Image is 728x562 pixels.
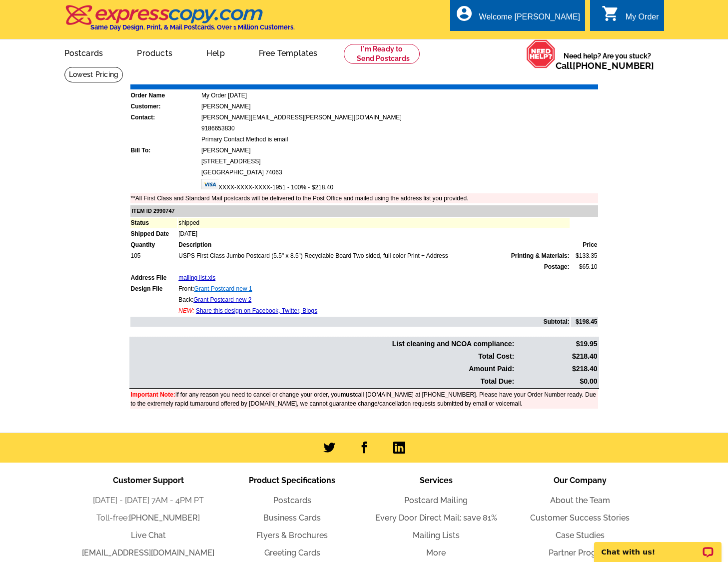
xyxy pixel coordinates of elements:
a: Partner Program [549,548,611,558]
div: Welcome [PERSON_NAME] [479,12,580,26]
a: More [426,548,446,558]
li: [DATE] - [DATE] 7AM - 4PM PT [76,495,220,507]
td: XXXX-XXXX-XXXX-1951 - 100% - $218.40 [201,178,598,192]
h4: Same Day Design, Print, & Mail Postcards. Over 1 Million Customers. [90,23,295,31]
td: $19.95 [516,338,598,350]
td: Primary Contact Method is email [201,134,598,144]
td: shipped [178,218,570,228]
td: Amount Paid: [130,363,515,375]
i: shopping_cart [602,4,620,22]
a: Live Chat [131,531,166,540]
td: $133.35 [571,251,598,261]
td: [DATE] [178,229,570,239]
a: shopping_cart My Order [602,11,659,23]
td: Shipped Date [130,229,177,239]
iframe: LiveChat chat widget [588,531,728,562]
td: Quantity [130,240,177,250]
td: Contact: [130,112,200,122]
font: Important Note: [131,391,175,398]
td: $218.40 [516,363,598,375]
a: Help [190,40,241,64]
td: Design File [130,284,177,294]
td: **All First Class and Standard Mail postcards will be delivered to the Post Office and mailed usi... [130,193,598,203]
span: Services [420,476,453,485]
a: [EMAIL_ADDRESS][DOMAIN_NAME] [82,548,214,558]
td: $0.00 [516,376,598,387]
span: Product Specifications [249,476,335,485]
td: Order Name [130,90,200,100]
span: Customer Support [113,476,184,485]
a: Postcards [48,40,119,64]
a: Flyers & Brochures [256,531,328,540]
a: Case Studies [556,531,605,540]
span: Our Company [554,476,607,485]
img: visa.gif [201,179,218,189]
td: Status [130,218,177,228]
strong: Postage: [544,263,570,270]
span: Call [556,60,654,71]
a: [PHONE_NUMBER] [129,513,200,523]
a: Mailing Lists [413,531,460,540]
td: List cleaning and NCOA compliance: [130,338,515,350]
td: Front: [178,284,570,294]
a: Business Cards [263,513,321,523]
a: [PHONE_NUMBER] [573,60,654,71]
span: NEW: [178,307,194,314]
td: [PERSON_NAME] [201,145,598,155]
a: Postcards [273,496,311,505]
a: mailing list.xls [178,274,215,281]
td: $198.45 [571,317,598,327]
span: Printing & Materials: [511,251,570,260]
td: Subtotal: [130,317,570,327]
td: [STREET_ADDRESS] [201,156,598,166]
a: Products [121,40,188,64]
td: Price [571,240,598,250]
a: Postcard Mailing [404,496,468,505]
a: Share this design on Facebook, Twitter, Blogs [196,307,317,314]
a: Customer Success Stories [530,513,630,523]
a: Every Door Direct Mail: save 81% [375,513,497,523]
td: Back: [178,295,570,305]
a: About the Team [550,496,610,505]
td: 105 [130,251,177,261]
td: Description [178,240,570,250]
td: $65.10 [571,262,598,272]
div: My Order [626,12,659,26]
td: Total Due: [130,376,515,387]
span: Need help? Are you stuck? [556,51,659,71]
td: [PERSON_NAME] [201,101,598,111]
b: must [341,391,355,398]
a: Grant Postcard new 1 [194,285,252,292]
a: Grant Postcard new 2 [193,296,251,303]
td: ITEM ID 2990747 [130,205,598,217]
td: Customer: [130,101,200,111]
td: 9186653830 [201,123,598,133]
i: account_circle [455,4,473,22]
img: help [526,39,556,68]
td: If for any reason you need to cancel or change your order, you call [DOMAIN_NAME] at [PHONE_NUMBE... [130,390,598,409]
td: $218.40 [516,351,598,362]
td: Total Cost: [130,351,515,362]
td: USPS First Class Jumbo Postcard (5.5" x 8.5") Recyclable Board Two sided, full color Print + Address [178,251,570,261]
td: [PERSON_NAME][EMAIL_ADDRESS][PERSON_NAME][DOMAIN_NAME] [201,112,598,122]
td: Bill To: [130,145,200,155]
td: Address File [130,273,177,283]
a: Free Templates [243,40,334,64]
td: [GEOGRAPHIC_DATA] 74063 [201,167,598,177]
li: Toll-free: [76,512,220,524]
td: My Order [DATE] [201,90,598,100]
a: Same Day Design, Print, & Mail Postcards. Over 1 Million Customers. [64,12,295,31]
a: Greeting Cards [264,548,320,558]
